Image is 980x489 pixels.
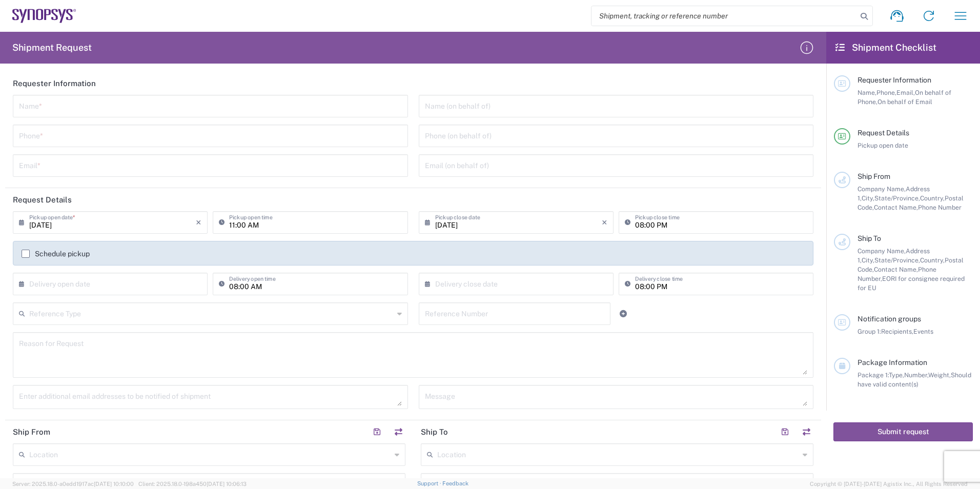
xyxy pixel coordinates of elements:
span: EORI for consignee required for EU [857,275,965,292]
span: Recipients, [881,328,913,335]
span: On behalf of Email [877,98,932,106]
h2: Ship From [13,427,50,437]
h2: Shipment Request [12,42,92,54]
span: Contact Name, [874,203,918,211]
span: Country, [920,256,945,264]
a: Feedback [442,480,468,486]
span: [DATE] 10:06:13 [207,481,247,487]
h2: Requester Information [13,78,96,89]
span: Request Details [857,129,909,137]
button: Submit request [833,422,973,441]
span: Company Name, [857,247,906,255]
h2: Shipment Checklist [835,42,936,54]
span: Country, [920,194,945,202]
span: Type, [889,371,904,379]
span: City, [862,256,874,264]
span: Client: 2025.18.0-198a450 [138,481,247,487]
span: Events [913,328,933,335]
span: Ship To [857,234,881,242]
span: Weight, [928,371,951,379]
span: State/Province, [874,256,920,264]
span: Ship From [857,172,890,180]
span: Notification groups [857,315,921,323]
label: Schedule pickup [22,250,90,258]
h2: Request Details [13,195,72,205]
span: Phone, [876,89,896,96]
i: × [196,214,201,231]
span: Group 1: [857,328,881,335]
span: Package 1: [857,371,889,379]
h2: Ship To [421,427,448,437]
span: Server: 2025.18.0-a0edd1917ac [12,481,134,487]
span: Package Information [857,358,927,366]
span: State/Province, [874,194,920,202]
span: Company Name, [857,185,906,193]
span: Email, [896,89,915,96]
span: Pickup open date [857,141,908,149]
span: Name, [857,89,876,96]
span: Requester Information [857,76,931,84]
a: Add Reference [616,307,630,321]
span: Copyright © [DATE]-[DATE] Agistix Inc., All Rights Reserved [810,479,968,488]
i: × [602,214,607,231]
span: [DATE] 10:10:00 [94,481,134,487]
span: City, [862,194,874,202]
a: Support [417,480,443,486]
span: Number, [904,371,928,379]
span: Contact Name, [874,266,918,273]
span: Phone Number [918,203,962,211]
input: Shipment, tracking or reference number [591,6,857,26]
